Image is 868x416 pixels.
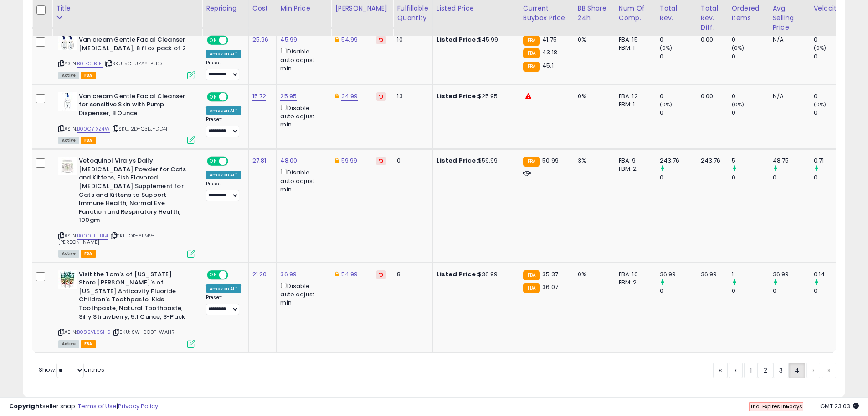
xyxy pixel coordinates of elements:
[397,4,428,23] div: Fulfillable Quantity
[523,4,570,23] div: Current Buybox Price
[397,270,425,279] div: 8
[701,36,721,44] div: 0.00
[397,92,425,100] div: 13
[58,270,195,347] div: ASIN:
[252,270,267,279] a: 21.20
[341,35,358,44] a: 54.99
[111,125,167,132] span: | SKU: 2D-Q3EJ-DD41
[732,36,769,44] div: 0
[786,403,789,410] b: 5
[719,366,722,375] span: «
[227,271,241,279] span: OFF
[578,157,608,165] div: 3%
[619,36,649,44] div: FBA: 15
[701,92,721,100] div: 0.00
[814,157,851,165] div: 0.71
[660,157,697,165] div: 243.76
[750,403,802,410] span: Trial Expires in days
[619,44,649,52] div: FBM: 1
[206,116,241,137] div: Preset:
[732,92,769,100] div: 0
[732,287,769,295] div: 0
[58,137,79,144] span: All listings currently available for purchase on Amazon
[773,287,810,295] div: 0
[773,36,803,44] div: N/A
[773,363,789,378] a: 3
[437,92,512,100] div: $25.95
[619,100,649,109] div: FBM: 1
[744,363,758,378] a: 1
[542,283,558,291] span: 36.07
[81,72,96,79] span: FBA
[79,157,190,227] b: Vetoquinol Viralys Daily [MEDICAL_DATA] Powder for Cats and Kittens, Fish Flavored [MEDICAL_DATA]...
[578,270,608,279] div: 0%
[58,92,77,111] img: 31mWYFxxFFL._SL40_.jpg
[660,53,697,61] div: 0
[280,4,327,13] div: Min Price
[437,35,478,44] b: Listed Price:
[660,270,697,279] div: 36.99
[58,157,195,257] div: ASIN:
[208,37,219,44] span: ON
[280,156,297,165] a: 48.00
[437,270,512,279] div: $36.99
[208,271,219,279] span: ON
[660,92,697,100] div: 0
[206,106,241,115] div: Amazon AI *
[660,101,673,108] small: (0%)
[206,171,241,179] div: Amazon AI *
[619,4,652,23] div: Num of Comp.
[437,36,512,44] div: $45.99
[660,174,697,182] div: 0
[820,402,859,411] span: 2025-10-12 23:03 GMT
[206,181,241,201] div: Preset:
[81,340,96,348] span: FBA
[773,174,810,182] div: 0
[814,109,851,117] div: 0
[252,156,267,165] a: 27.81
[58,340,79,348] span: All listings currently available for purchase on Amazon
[814,53,851,61] div: 0
[77,60,103,68] a: B01KCJBTFI
[523,36,540,46] small: FBA
[280,167,324,194] div: Disable auto adjust min
[79,92,190,120] b: Vanicream Gentle Facial Cleanser for sensitive Skin with Pump Dispenser, 8 Ounce
[9,402,158,411] div: seller snap | |
[735,366,737,375] span: ‹
[758,363,773,378] a: 2
[206,295,241,315] div: Preset:
[280,270,297,279] a: 36.99
[578,4,611,23] div: BB Share 24h.
[208,93,219,101] span: ON
[280,281,324,307] div: Disable auto adjust min
[206,50,241,58] div: Amazon AI *
[227,37,241,44] span: OFF
[58,270,77,289] img: 51Scu9b00yL._SL40_.jpg
[523,62,540,72] small: FBA
[56,4,198,13] div: Title
[58,157,77,175] img: 41J+TPxJM5L._SL40_.jpg
[773,270,810,279] div: 36.99
[58,92,195,143] div: ASIN:
[523,48,540,58] small: FBA
[773,92,803,100] div: N/A
[814,36,851,44] div: 0
[789,363,805,378] a: 4
[578,92,608,100] div: 0%
[542,156,559,165] span: 50.99
[523,157,540,167] small: FBA
[341,270,358,279] a: 54.99
[542,270,558,279] span: 35.37
[280,103,324,129] div: Disable auto adjust min
[437,270,478,279] b: Listed Price:
[814,287,851,295] div: 0
[773,4,806,32] div: Avg Selling Price
[58,232,155,246] span: | SKU: OK-YPMV-[PERSON_NAME]
[341,156,358,165] a: 59.99
[9,402,42,411] strong: Copyright
[118,402,158,411] a: Privacy Policy
[280,35,297,44] a: 45.99
[732,53,769,61] div: 0
[341,92,358,101] a: 34.99
[58,36,77,50] img: 41tojcz64CL._SL40_.jpg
